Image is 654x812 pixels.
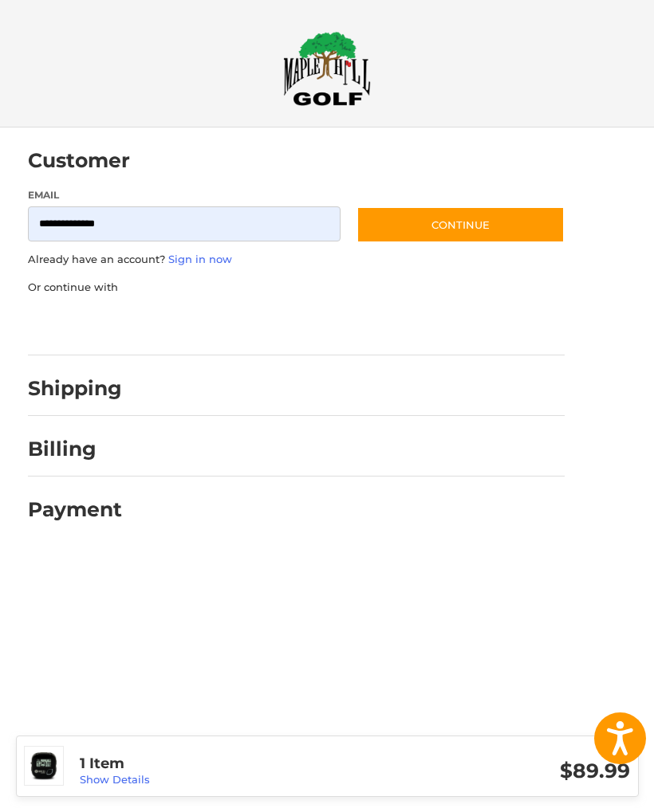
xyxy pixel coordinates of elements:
[168,253,232,265] a: Sign in now
[283,31,371,106] img: Maple Hill Golf
[80,755,355,773] h3: 1 Item
[28,497,122,522] h2: Payment
[158,311,278,339] iframe: PayPal-paylater
[355,759,630,783] h3: $89.99
[28,376,122,401] h2: Shipping
[80,773,150,786] a: Show Details
[357,206,565,243] button: Continue
[28,148,130,173] h2: Customer
[28,252,565,268] p: Already have an account?
[28,280,565,296] p: Or continue with
[22,311,142,339] iframe: PayPal-paypal
[25,747,63,785] img: GolfBuddy Voice S2+ GPS Black
[28,437,121,461] h2: Billing
[28,188,341,202] label: Email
